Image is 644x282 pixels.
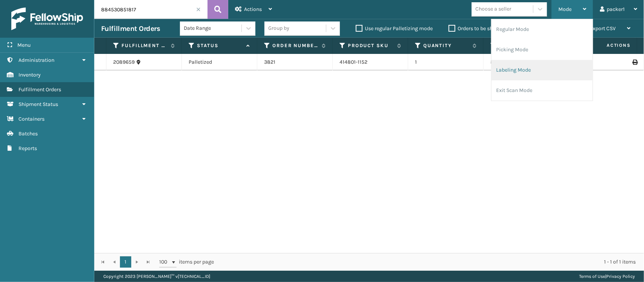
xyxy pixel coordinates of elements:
label: Fulfillment Order Id [121,42,167,49]
h3: Fulfillment Orders [101,24,160,33]
a: Terms of Use [579,274,605,279]
td: 3821 [257,54,333,70]
div: | [579,271,635,282]
span: Menu [17,42,31,48]
div: Date Range [184,25,242,32]
span: Export CSV [590,25,616,32]
a: 2089659 [113,58,135,66]
li: Picking Mode [492,40,593,60]
i: Print Label [632,60,637,65]
a: 1 [120,256,131,268]
label: Orders to be shipped [DATE] [449,25,522,32]
li: Regular Mode [492,19,593,40]
td: Palletized [182,54,257,70]
span: Shipment Status [18,101,58,107]
label: Order Number [272,42,318,49]
li: Exit Scan Mode [492,80,593,101]
div: Choose a seller [475,5,511,13]
a: 884530851817 [490,59,526,65]
div: Group by [268,25,289,32]
td: 1 [408,54,484,70]
span: 100 [159,258,171,266]
span: Mode [558,6,572,12]
span: Administration [18,57,54,63]
span: items per page [159,256,214,268]
li: Labeling Mode [492,60,593,80]
p: Copyright 2023 [PERSON_NAME]™ v [TECHNICAL_ID] [103,271,210,282]
span: Actions [244,6,262,12]
label: Use regular Palletizing mode [356,25,433,32]
span: Actions [583,39,635,52]
label: Quantity [423,42,469,49]
a: 414801-1152 [340,59,367,65]
div: 1 - 1 of 1 items [225,258,636,266]
span: Fulfillment Orders [18,86,61,93]
label: Status [197,42,243,49]
span: Reports [18,145,37,152]
span: Inventory [18,72,41,78]
span: Containers [18,116,45,122]
img: logo [11,8,83,30]
a: Privacy Policy [606,274,635,279]
label: Product SKU [348,42,393,49]
span: Batches [18,130,38,137]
